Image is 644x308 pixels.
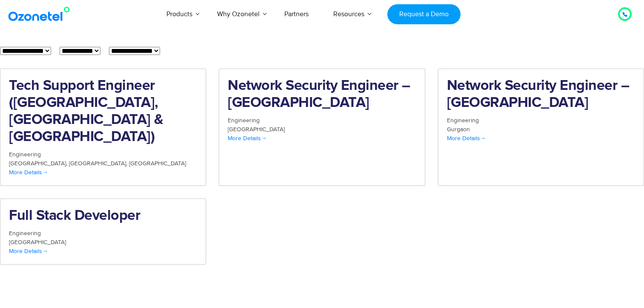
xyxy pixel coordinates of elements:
h2: Full Stack Developer [9,207,197,225]
a: Network Security Engineer – [GEOGRAPHIC_DATA] Engineering Gurgaon More Details [438,69,644,186]
h2: Tech Support Engineer ([GEOGRAPHIC_DATA], [GEOGRAPHIC_DATA] & [GEOGRAPHIC_DATA]) [9,78,197,146]
span: [GEOGRAPHIC_DATA] [9,160,69,167]
a: Request a Demo [387,4,460,24]
span: [GEOGRAPHIC_DATA] [129,160,186,167]
span: Engineering [228,117,260,124]
span: Engineering [9,151,41,158]
select: All Job Type [60,47,100,55]
span: [GEOGRAPHIC_DATA] [69,160,129,167]
a: Network Security Engineer – [GEOGRAPHIC_DATA] Engineering [GEOGRAPHIC_DATA] More Details [219,69,425,186]
h2: Network Security Engineer – [GEOGRAPHIC_DATA] [228,78,416,112]
span: [GEOGRAPHIC_DATA] [228,126,285,133]
select: All Job Location [109,47,160,55]
span: More Details [9,248,48,255]
span: More Details [447,135,486,142]
span: Engineering [9,230,41,237]
span: [GEOGRAPHIC_DATA] [9,239,66,246]
span: More Details [228,135,267,142]
span: More Details [9,169,48,176]
span: Engineering [447,117,479,124]
h2: Network Security Engineer – [GEOGRAPHIC_DATA] [447,78,635,112]
span: Gurgaon [447,126,470,133]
